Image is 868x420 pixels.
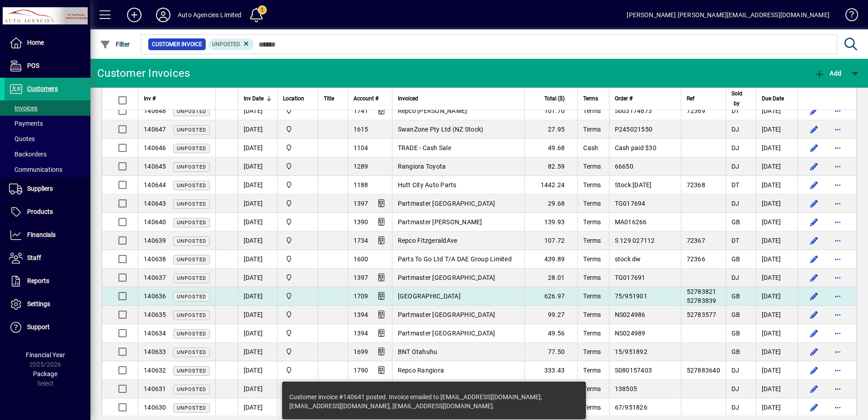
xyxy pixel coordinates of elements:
[687,94,694,104] span: Ref
[177,109,206,114] span: Unposted
[144,255,166,263] span: 140638
[830,196,845,211] button: More options
[238,120,277,139] td: [DATE]
[687,311,717,318] span: 52783577
[807,233,821,248] button: Edit
[9,151,47,158] span: Backorders
[756,343,797,361] td: [DATE]
[283,347,312,357] span: Rangiora
[354,144,368,151] span: 1104
[354,330,368,337] span: 1394
[524,269,577,287] td: 28.01
[398,200,495,207] span: Partmaster [GEOGRAPHIC_DATA]
[583,94,598,104] span: Terms
[27,62,39,69] span: POS
[144,404,166,411] span: 140630
[615,126,653,133] span: P245021550
[354,126,368,133] span: 1615
[5,32,90,54] a: Home
[177,146,206,151] span: Unposted
[756,194,797,213] td: [DATE]
[524,287,577,306] td: 626.97
[524,250,577,269] td: 439.89
[756,213,797,231] td: [DATE]
[144,274,166,281] span: 140637
[5,100,90,116] a: Invoices
[5,316,90,339] a: Support
[354,218,368,226] span: 1390
[583,218,601,226] span: Terms
[615,293,647,300] span: 75/951901
[731,181,740,189] span: DT
[238,380,277,398] td: [DATE]
[177,183,206,189] span: Unposted
[244,94,272,104] div: Inv Date
[830,400,845,415] button: More options
[615,348,647,355] span: 15/951892
[615,163,633,170] span: 66650
[283,143,312,153] span: Rangiora
[544,94,565,104] span: Total ($)
[615,218,647,226] span: MA016266
[283,161,312,171] span: Rangiora
[524,194,577,213] td: 29.68
[144,237,166,244] span: 140639
[756,306,797,324] td: [DATE]
[830,252,845,266] button: More options
[100,41,130,48] span: Filter
[731,144,740,151] span: DJ
[830,141,845,155] button: More options
[283,236,312,245] span: Rangiora
[615,255,641,263] span: stock dw
[687,181,705,189] span: 72368
[398,144,451,151] span: TRADE - Cash Sale
[615,274,646,281] span: TG017691
[830,289,845,303] button: More options
[398,274,495,281] span: Partmaster [GEOGRAPHIC_DATA]
[238,306,277,324] td: [DATE]
[152,40,202,49] span: Customer Invoice
[238,398,277,417] td: [DATE]
[238,361,277,380] td: [DATE]
[756,139,797,157] td: [DATE]
[283,217,312,227] span: Rangiora
[731,163,740,170] span: DJ
[756,250,797,269] td: [DATE]
[524,213,577,231] td: 139.93
[398,94,418,104] span: Invoiced
[807,215,821,229] button: Edit
[354,181,368,189] span: 1188
[144,126,166,133] span: 140647
[177,127,206,133] span: Unposted
[354,94,387,104] div: Account #
[283,94,304,104] span: Location
[177,275,206,281] span: Unposted
[756,102,797,120] td: [DATE]
[807,289,821,303] button: Edit
[354,107,368,114] span: 1741
[830,326,845,340] button: More options
[5,270,90,293] a: Reports
[177,220,206,226] span: Unposted
[615,404,647,411] span: 67/951826
[615,367,652,374] span: S080157403
[807,122,821,137] button: Edit
[687,367,720,374] span: 527883640
[5,224,90,246] a: Financials
[756,324,797,343] td: [DATE]
[398,330,495,337] span: Partmaster [GEOGRAPHIC_DATA]
[615,107,652,114] span: S003174673
[398,94,519,104] div: Invoiced
[830,382,845,396] button: More options
[524,361,577,380] td: 333.43
[120,7,149,23] button: Add
[26,351,65,359] span: Financial Year
[731,385,740,392] span: DJ
[238,250,277,269] td: [DATE]
[144,107,166,114] span: 140648
[149,7,178,23] button: Profile
[144,181,166,189] span: 140644
[615,144,656,151] span: Cash paid $30
[5,293,90,316] a: Settings
[398,237,458,244] span: Repco FitzgeraldAve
